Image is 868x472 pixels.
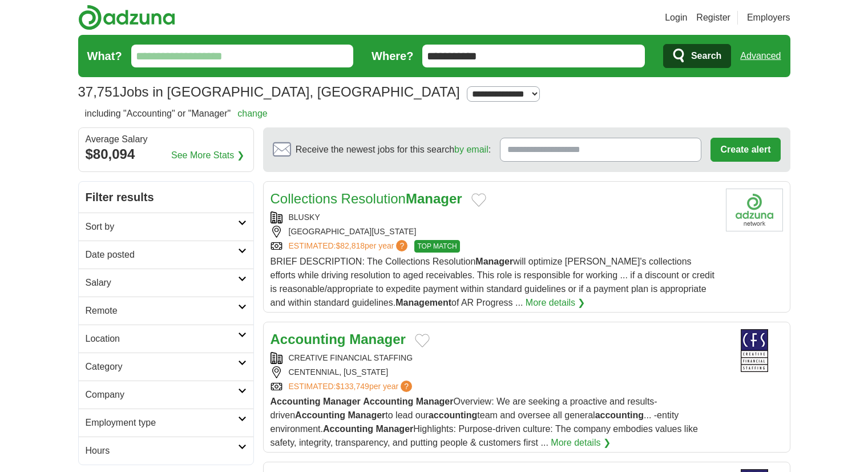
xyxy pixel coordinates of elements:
div: [GEOGRAPHIC_DATA][US_STATE] [271,226,717,238]
h2: including "Accounting" or "Manager" [85,107,268,121]
a: Collections ResolutionManager [271,191,462,206]
h2: Date posted [86,248,238,262]
a: Date posted [79,241,253,269]
strong: accounting [595,410,644,420]
a: by email [454,145,488,154]
div: BLUSKY [271,211,717,223]
strong: Accounting [271,397,321,406]
strong: accounting [429,410,477,420]
h2: Company [86,388,238,402]
div: $80,094 [86,144,247,165]
img: Company logo [726,189,783,231]
a: ESTIMATED:$82,818per year? [289,240,410,253]
a: CREATIVE FINANCIAL STAFFING [289,353,413,362]
h2: Sort by [86,220,238,234]
a: change [237,109,268,118]
a: Employment type [79,409,253,437]
strong: Manager [348,410,386,420]
span: ? [396,240,407,251]
span: ? [401,381,412,392]
strong: Management [395,298,451,307]
button: Add to favorite jobs [471,193,486,207]
h2: Location [86,332,238,346]
label: Where? [372,47,413,65]
a: Advanced [740,45,781,67]
a: Hours [79,437,253,465]
span: Search [691,45,721,67]
span: BRIEF DESCRIPTION: The Collections Resolution will optimize [PERSON_NAME]'s collections efforts w... [271,257,714,307]
a: Location [79,325,253,353]
div: CENTENNIAL, [US_STATE] [271,366,717,378]
strong: Manager [416,397,454,406]
div: Average Salary [86,135,247,144]
span: $133,749 [336,382,369,391]
strong: Manager [376,424,413,434]
a: More details ❯ [526,296,586,310]
span: 37,751 [78,82,120,102]
a: Sort by [79,213,253,241]
h2: Hours [86,444,238,458]
strong: Manager [475,257,513,266]
a: Login [665,11,687,25]
a: Employers [747,11,790,25]
img: Creative Financial Staffing logo [726,329,783,372]
button: Add to favorite jobs [415,334,430,347]
strong: Accounting [271,331,346,347]
h2: Employment type [86,416,238,430]
strong: Accounting [363,397,413,406]
strong: Manager [406,191,462,206]
strong: Accounting [295,410,345,420]
a: Register [696,11,730,25]
h2: Filter results [79,182,253,213]
a: Remote [79,297,253,325]
a: Accounting Manager [271,331,406,347]
span: Receive the newest jobs for this search : [296,143,491,157]
button: Search [663,44,731,68]
a: Company [79,381,253,409]
label: What? [87,47,122,65]
a: Salary [79,269,253,297]
a: See More Stats ❯ [171,149,244,162]
h1: Jobs in [GEOGRAPHIC_DATA], [GEOGRAPHIC_DATA] [78,84,460,99]
span: TOP MATCH [414,240,459,253]
a: More details ❯ [551,436,611,450]
h2: Remote [86,304,238,318]
a: Category [79,353,253,381]
strong: Manager [323,397,361,406]
span: Overview: We are seeking a proactive and results-driven to lead our team and oversee all general ... [271,397,698,447]
strong: Accounting [323,424,373,434]
h2: Category [86,360,238,374]
a: ESTIMATED:$133,749per year? [289,381,415,393]
span: $82,818 [336,241,365,250]
button: Create alert [710,138,780,162]
strong: Manager [349,331,406,347]
img: Adzuna logo [78,5,175,30]
h2: Salary [86,276,238,290]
